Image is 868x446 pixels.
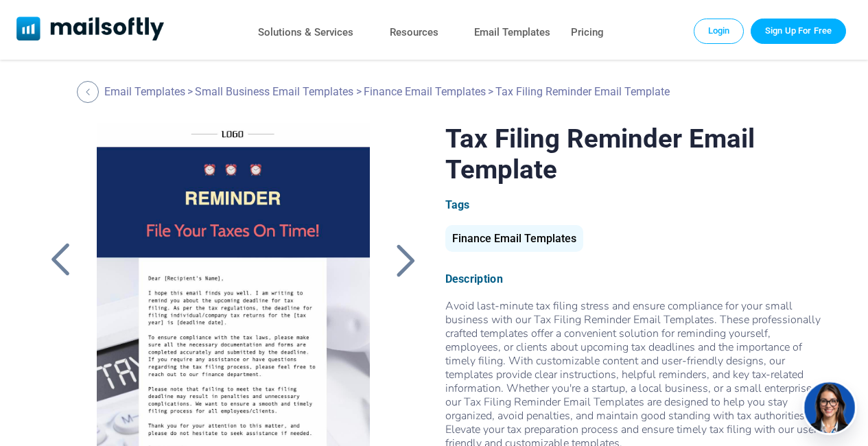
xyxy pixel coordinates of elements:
[364,85,486,98] a: Finance Email Templates
[474,23,550,43] a: Email Templates
[195,85,353,98] a: Small Business Email Templates
[258,23,353,43] a: Solutions & Services
[388,242,423,278] a: Back
[77,81,102,103] a: Back
[751,19,846,43] a: Trial
[390,23,438,43] a: Resources
[104,85,185,98] a: Email Templates
[445,123,825,185] h1: Tax Filing Reminder Email Template
[16,16,164,43] a: Mailsoftly
[694,19,744,43] a: Login
[445,225,583,252] div: Finance Email Templates
[43,242,78,278] a: Back
[571,23,604,43] a: Pricing
[445,237,583,244] a: Finance Email Templates
[445,198,825,211] div: Tags
[445,272,825,285] div: Description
